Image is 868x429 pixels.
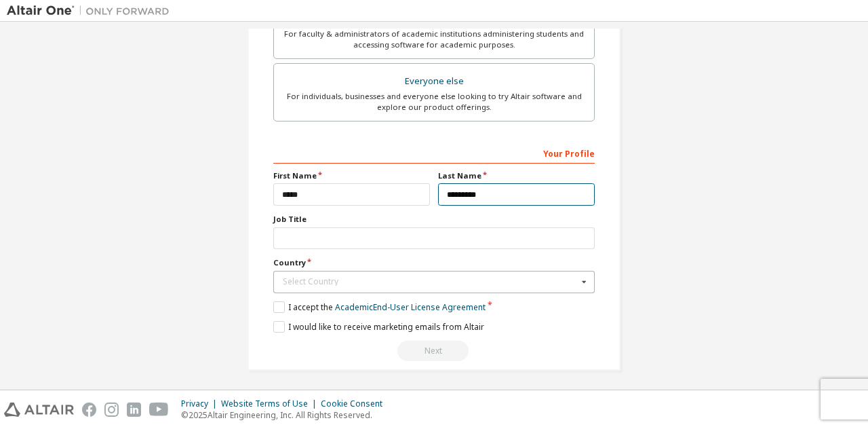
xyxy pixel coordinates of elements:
label: I would like to receive marketing emails from Altair [273,321,484,333]
div: Your Profile [273,142,595,164]
p: © 2025 Altair Engineering, Inc. All Rights Reserved. [181,409,391,421]
label: Country [273,257,595,268]
label: I accept the [273,301,486,313]
a: Academic End-User License Agreement [335,301,486,313]
img: linkedin.svg [127,403,141,417]
div: Read and acccept EULA to continue [273,341,595,361]
img: altair_logo.svg [4,403,74,417]
label: Last Name [438,170,595,181]
div: For individuals, businesses and everyone else looking to try Altair software and explore our prod... [282,91,586,113]
img: instagram.svg [104,403,119,417]
label: Job Title [273,214,595,225]
label: First Name [273,170,430,181]
div: Privacy [181,398,221,409]
div: Everyone else [282,72,586,91]
div: Website Terms of Use [221,398,321,409]
div: Cookie Consent [321,398,391,409]
img: Altair One [7,4,176,18]
img: youtube.svg [149,403,169,417]
img: facebook.svg [82,403,96,417]
div: For faculty & administrators of academic institutions administering students and accessing softwa... [282,29,586,50]
div: Select Country [283,278,578,286]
